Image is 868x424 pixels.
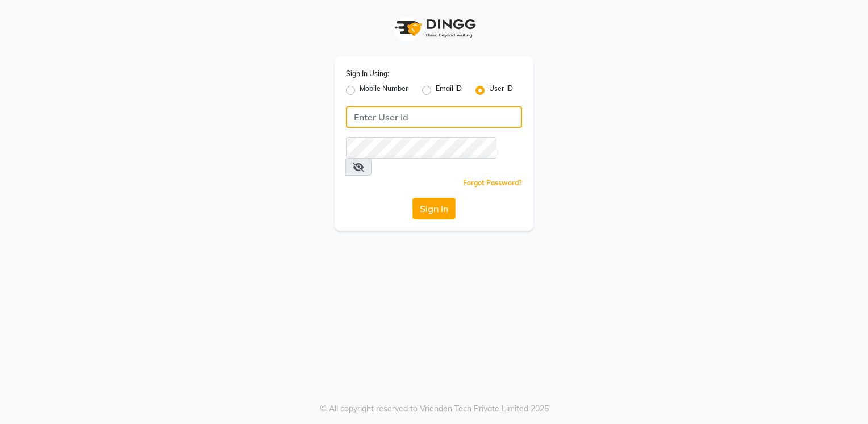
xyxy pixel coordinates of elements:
[412,198,456,219] button: Sign In
[346,137,496,159] input: Username
[346,106,522,128] input: Username
[346,69,389,79] label: Sign In Using:
[360,84,408,97] label: Mobile Number
[389,11,479,45] img: logo1.svg
[489,84,513,97] label: User ID
[463,178,522,187] a: Forgot Password?
[436,84,462,97] label: Email ID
